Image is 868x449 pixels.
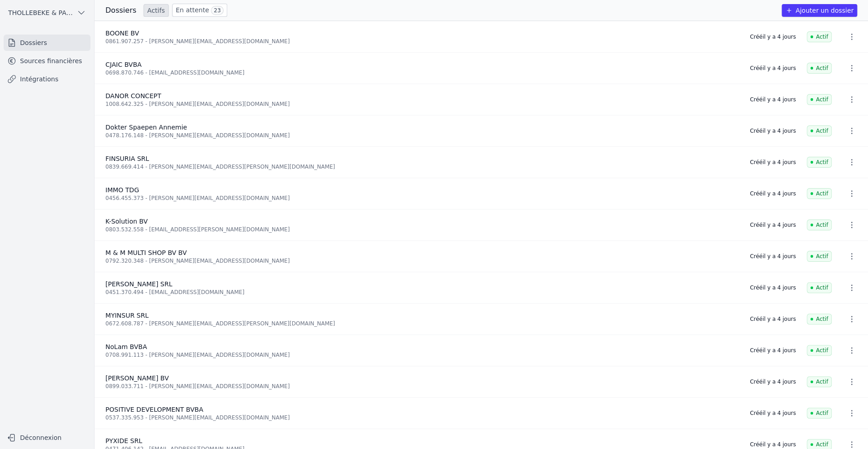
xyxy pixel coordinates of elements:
div: 0537.335.953 - [PERSON_NAME][EMAIL_ADDRESS][DOMAIN_NAME] [105,414,739,421]
span: Actif [807,188,832,199]
span: Actif [807,345,832,356]
span: FINSURIA SRL [105,155,149,162]
span: K-Solution BV [105,218,148,225]
span: Actif [807,314,832,324]
h3: Dossiers [105,5,136,16]
span: Actif [807,94,832,105]
span: Actif [807,157,832,168]
div: Créé il y a 4 jours [750,127,796,135]
div: Créé il y a 4 jours [750,96,796,103]
div: 0708.991.113 - [PERSON_NAME][EMAIL_ADDRESS][DOMAIN_NAME] [105,351,739,359]
span: NoLam BVBA [105,343,147,350]
div: 0792.320.348 - [PERSON_NAME][EMAIL_ADDRESS][DOMAIN_NAME] [105,257,739,264]
span: [PERSON_NAME] BV [105,374,169,382]
div: Créé il y a 4 jours [750,441,796,448]
a: En attente 23 [172,4,227,17]
div: 0899.033.711 - [PERSON_NAME][EMAIL_ADDRESS][DOMAIN_NAME] [105,383,739,390]
span: Actif [807,408,832,419]
div: 0478.176.148 - [PERSON_NAME][EMAIL_ADDRESS][DOMAIN_NAME] [105,132,739,139]
span: Actif [807,125,832,136]
button: Déconnexion [4,430,90,445]
span: BOONE BV [105,30,139,37]
span: THOLLEBEKE & PARTNERS bvbvba BVBA [8,8,73,17]
div: Créé il y a 4 jours [750,253,796,260]
div: 0803.532.558 - [EMAIL_ADDRESS][PERSON_NAME][DOMAIN_NAME] [105,226,739,233]
span: MYINSUR SRL [105,312,149,319]
span: Actif [807,376,832,387]
div: Créé il y a 4 jours [750,284,796,291]
div: Créé il y a 4 jours [750,378,796,385]
a: Dossiers [4,35,90,51]
span: PYXIDE SRL [105,437,142,444]
div: 0672.608.787 - [PERSON_NAME][EMAIL_ADDRESS][PERSON_NAME][DOMAIN_NAME] [105,320,739,327]
div: Créé il y a 4 jours [750,190,796,197]
div: Créé il y a 4 jours [750,221,796,229]
div: Créé il y a 4 jours [750,315,796,323]
button: THOLLEBEKE & PARTNERS bvbvba BVBA [4,5,90,20]
button: Ajouter un dossier [782,4,857,17]
span: Actif [807,282,832,293]
div: Créé il y a 4 jours [750,65,796,72]
span: Actif [807,251,832,262]
a: Intégrations [4,71,90,87]
span: DANOR CONCEPT [105,92,161,100]
div: Créé il y a 4 jours [750,409,796,417]
span: CJAIC BVBA [105,61,142,68]
div: Créé il y a 4 jours [750,159,796,166]
span: [PERSON_NAME] SRL [105,280,172,288]
span: Actif [807,220,832,230]
span: IMMO TDG [105,186,139,194]
div: Créé il y a 4 jours [750,33,796,40]
span: Dokter Spaepen Annemie [105,124,187,131]
span: POSITIVE DEVELOPMENT BVBA [105,406,203,413]
span: Actif [807,63,832,74]
span: M & M MULTI SHOP BV BV [105,249,187,256]
div: 0861.907.257 - [PERSON_NAME][EMAIL_ADDRESS][DOMAIN_NAME] [105,38,739,45]
div: 0456.455.373 - [PERSON_NAME][EMAIL_ADDRESS][DOMAIN_NAME] [105,195,739,202]
div: 1008.642.325 - [PERSON_NAME][EMAIL_ADDRESS][DOMAIN_NAME] [105,100,739,108]
span: 23 [211,6,223,15]
div: 0451.370.494 - [EMAIL_ADDRESS][DOMAIN_NAME] [105,289,739,296]
span: Actif [807,31,832,42]
div: 0839.669.414 - [PERSON_NAME][EMAIL_ADDRESS][PERSON_NAME][DOMAIN_NAME] [105,163,739,170]
div: Créé il y a 4 jours [750,347,796,354]
div: 0698.870.746 - [EMAIL_ADDRESS][DOMAIN_NAME] [105,69,739,76]
a: Sources financières [4,53,90,69]
a: Actifs [144,4,169,17]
